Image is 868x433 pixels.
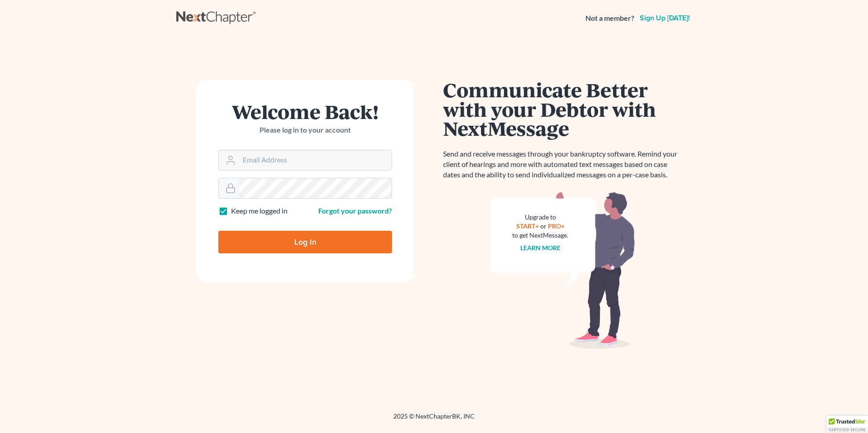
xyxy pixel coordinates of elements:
[318,206,392,215] a: Forgot your password?
[512,231,568,240] div: to get NextMessage.
[520,244,561,252] a: Learn more
[585,13,634,24] strong: Not a member?
[491,191,635,349] img: nextmessage_bg-59042aed3d76b12b5cd301f8e5b87938c9018125f34e5fa2b7a6b67550977c72.svg
[548,222,565,230] a: PRO+
[638,14,692,22] a: Sign up [DATE]!
[176,412,692,428] div: 2025 © NextChapterBK, INC
[826,416,868,433] div: TrustedSite Certified
[443,149,683,180] p: Send and receive messages through your bankruptcy software. Remind your client of hearings and mo...
[231,206,288,216] label: Keep me logged in
[443,80,683,138] h1: Communicate Better with your Debtor with NextMessage
[239,150,392,170] input: Email Address
[218,102,392,121] h1: Welcome Back!
[218,231,392,253] input: Log In
[218,125,392,135] p: Please log in to your account
[516,222,539,230] a: START+
[512,213,568,222] div: Upgrade to
[540,222,547,230] span: or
